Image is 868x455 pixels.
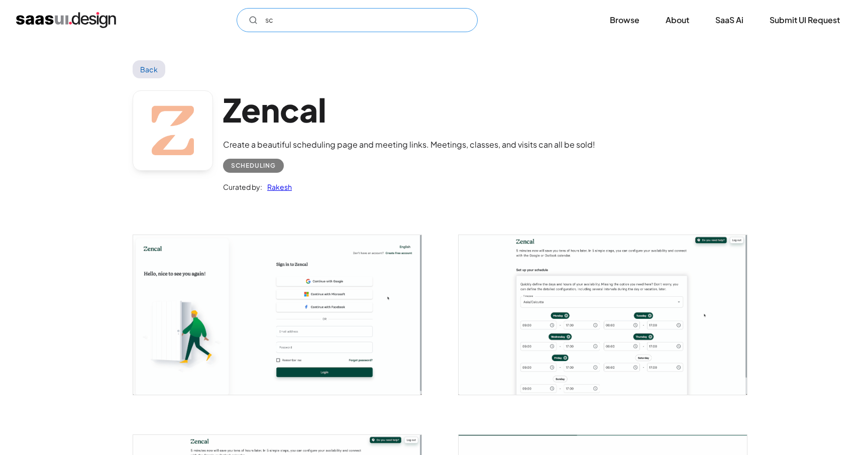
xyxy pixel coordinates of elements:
[133,60,165,78] a: Back
[237,8,478,32] form: Email Form
[133,235,421,394] a: open lightbox
[459,235,747,394] a: open lightbox
[223,139,595,151] div: Create a beautiful scheduling page and meeting links. Meetings, classes, and visits can all be sold!
[237,8,478,32] input: Search UI designs you're looking for...
[223,90,595,129] h1: Zencal
[703,9,755,31] a: SaaS Ai
[757,9,852,31] a: Submit UI Request
[16,12,116,28] a: home
[223,181,262,193] div: Curated by:
[459,235,747,394] img: 643e46c3c451833b3f58a181_Zencal%20-%20Setup%20schedule.png
[133,235,421,394] img: 643e46c38d1560301a0feb24_Zencal%20-%20sign%20in%20page.png
[262,181,292,193] a: Rakesh
[231,160,276,172] div: Scheduling
[598,9,652,31] a: Browse
[654,9,701,31] a: About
